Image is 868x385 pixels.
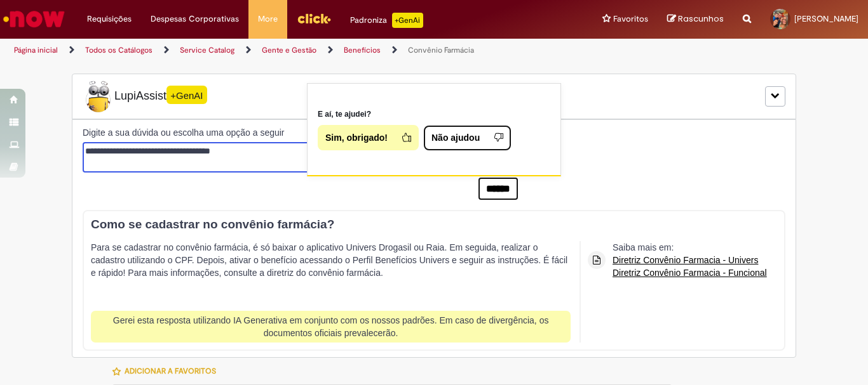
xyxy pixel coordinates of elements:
[125,366,216,376] span: Adicionar a Favoritos
[91,241,571,304] p: Para se cadastrar no convênio farmácia, é só baixar o aplicativo Univers Drogasil ou Raia. Em seg...
[794,13,858,24] span: [PERSON_NAME]
[613,266,767,279] a: Diretriz Convênio Farmacia - Funcional
[392,13,423,28] p: +GenAi
[258,13,278,25] span: More
[667,13,724,25] a: Rascunhos
[14,45,58,55] a: Página inicial
[613,241,767,279] div: Saiba mais em:
[408,45,474,55] a: Convênio Farmácia
[613,13,648,25] span: Favoritos
[180,45,234,55] a: Service Catalog
[318,125,419,150] button: Sim, obrigado!
[431,131,485,144] span: Não ajudou
[318,109,550,120] p: E aí, te ajudei?
[424,126,511,150] button: Não ajudou
[262,45,316,55] a: Gente e Gestão
[91,218,767,232] h3: Como se cadastrar no convênio farmácia?
[1,6,67,32] img: ServiceNow
[151,13,239,25] span: Despesas Corporativas
[10,39,569,62] ul: Trilhas de página
[297,9,331,28] img: click_logo_yellow_360x200.png
[325,131,393,144] span: Sim, obrigado!
[678,13,724,25] span: Rascunhos
[85,45,153,55] a: Todos os Catálogos
[91,311,571,343] div: Gerei esta resposta utilizando IA Generativa em conjunto com os nossos padrões. Em caso de diverg...
[87,13,132,25] span: Requisições
[350,13,423,28] div: Padroniza
[112,358,223,384] button: Adicionar a Favoritos
[613,254,767,266] a: Diretriz Convênio Farmacia - Univers
[344,45,381,55] a: Benefícios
